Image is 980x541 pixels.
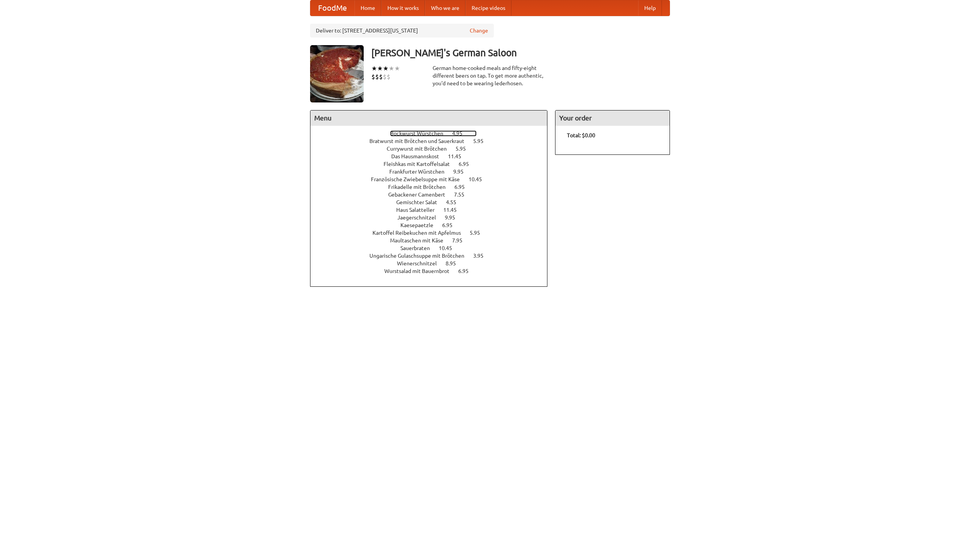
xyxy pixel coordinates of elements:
[473,138,491,144] span: 5.95
[397,260,444,266] span: Wienerschnitzel
[387,146,480,152] a: Currywurst mit Brötchen 5.95
[371,176,467,182] span: Französische Zwiebelsuppe mit Käse
[397,260,470,266] a: Wienerschnitzel 8.95
[446,199,464,205] span: 4.55
[375,73,379,81] li: $
[470,27,488,34] a: Change
[391,153,475,159] a: Das Hausmannskost 11.45
[384,161,457,167] span: Fleishkas mit Kartoffelsalat
[387,73,390,81] li: $
[454,184,472,190] span: 6.95
[369,253,498,259] a: Ungarische Gulaschsuppe mit Brötchen 3.95
[400,245,438,251] span: Sauerbraten
[379,73,383,81] li: $
[425,0,465,16] a: Who we are
[387,146,454,152] span: Currywurst mit Brötchen
[372,230,494,236] a: Kartoffel Reibekuchen mit Apfelmus 5.95
[456,146,474,152] span: 5.95
[567,132,595,138] b: Total: $0.00
[638,0,662,16] a: Help
[371,64,377,73] li: ★
[470,230,488,236] span: 5.95
[390,130,451,136] span: Bockwurst Würstchen
[400,222,441,228] span: Kaesepaetzle
[443,207,464,213] span: 11.45
[396,207,442,213] span: Haus Salatteller
[433,64,547,87] div: German home-cooked meals and fifty-eight different beers on tap. To get more authentic, you'd nee...
[459,161,477,167] span: 6.95
[397,214,444,221] span: Jaegerschnitzel
[384,161,483,167] a: Fleishkas mit Kartoffelsalat 6.95
[389,169,452,175] span: Frankfurter Würstchen
[445,214,463,221] span: 9.95
[371,45,670,60] h3: [PERSON_NAME]'s German Saloon
[394,64,400,73] li: ★
[388,192,479,198] a: Gebackener Camenbert 7.55
[400,222,467,228] a: Kaesepaetzle 6.95
[397,214,469,221] a: Jaegerschnitzel 9.95
[381,0,425,16] a: How it works
[469,176,490,182] span: 10.45
[384,268,457,274] span: Wurstsalad mit Bauernbrot
[400,245,466,251] a: Sauerbraten 10.45
[454,192,472,198] span: 7.55
[453,169,471,175] span: 9.95
[442,222,460,228] span: 6.95
[390,130,477,136] a: Bockwurst Würstchen 4.95
[388,192,453,198] span: Gebackener Camenbert
[389,64,394,73] li: ★
[473,253,491,259] span: 3.95
[446,260,464,266] span: 8.95
[310,24,494,37] div: Deliver to: [STREET_ADDRESS][US_STATE]
[383,64,389,73] li: ★
[448,153,469,159] span: 11.45
[390,237,477,244] a: Maultaschen mit Käse 7.95
[439,245,460,251] span: 10.45
[371,176,496,182] a: Französische Zwiebelsuppe mit Käse 10.45
[384,268,483,274] a: Wurstsalad mit Bauernbrot 6.95
[369,138,498,144] a: Bratwurst mit Brötchen und Sauerkraut 5.95
[310,45,364,102] img: angular.jpg
[310,110,547,126] h4: Menu
[452,237,470,244] span: 7.95
[396,207,471,213] a: Haus Salatteller 11.45
[388,184,479,190] a: Frikadelle mit Brötchen 6.95
[377,64,383,73] li: ★
[372,230,469,236] span: Kartoffel Reibekuchen mit Apfelmus
[371,73,375,81] li: $
[555,110,670,126] h4: Your order
[369,253,472,259] span: Ungarische Gulaschsuppe mit Brötchen
[388,184,453,190] span: Frikadelle mit Brötchen
[396,199,470,205] a: Gemischter Salat 4.55
[465,0,511,16] a: Recipe videos
[396,199,445,205] span: Gemischter Salat
[354,0,381,16] a: Home
[369,138,472,144] span: Bratwurst mit Brötchen und Sauerkraut
[390,237,451,244] span: Maultaschen mit Käse
[391,153,447,159] span: Das Hausmannskost
[389,169,478,175] a: Frankfurter Würstchen 9.95
[458,268,476,274] span: 6.95
[310,0,354,16] a: FoodMe
[383,73,387,81] li: $
[452,130,470,136] span: 4.95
